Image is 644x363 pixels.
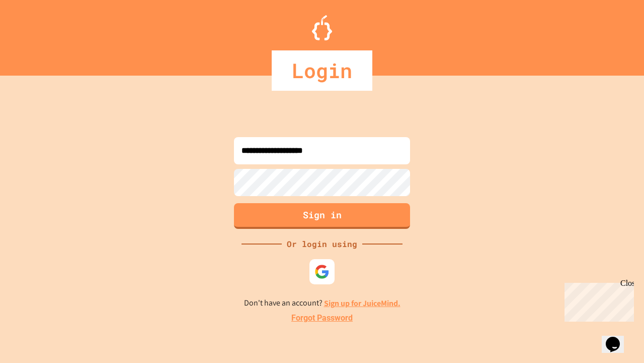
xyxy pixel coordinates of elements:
div: Chat with us now!Close [4,4,69,64]
iframe: chat widget [602,323,634,353]
img: google-icon.svg [314,264,330,279]
img: Logo.svg [312,15,332,40]
button: Sign in [234,203,410,229]
div: Login [272,50,372,91]
iframe: chat widget [560,279,634,322]
div: Or login using [282,238,362,250]
a: Forgot Password [291,312,353,324]
p: Don't have an account? [244,297,400,310]
a: Sign up for JuiceMind. [324,298,400,309]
